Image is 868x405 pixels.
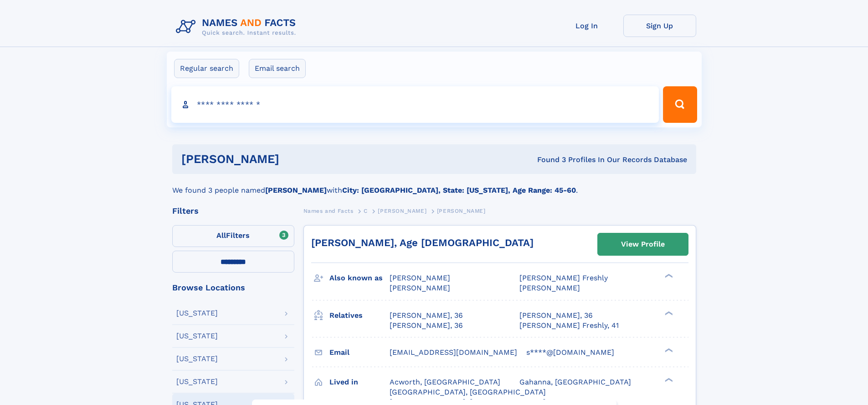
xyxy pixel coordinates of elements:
[172,225,294,247] label: Filters
[519,321,619,331] a: [PERSON_NAME] Freshly, 41
[390,378,500,386] span: Acworth, [GEOGRAPHIC_DATA]
[550,15,623,37] a: Log In
[378,208,426,214] span: [PERSON_NAME]
[265,186,327,195] b: [PERSON_NAME]
[174,59,239,78] label: Regular search
[390,274,450,282] span: [PERSON_NAME]
[663,273,673,279] div: ❯
[390,284,450,292] span: [PERSON_NAME]
[408,155,687,165] div: Found 3 Profiles In Our Records Database
[519,378,631,386] span: Gahanna, [GEOGRAPHIC_DATA]
[623,15,696,37] a: Sign Up
[390,388,546,396] span: [GEOGRAPHIC_DATA], [GEOGRAPHIC_DATA]
[181,153,408,165] h1: [PERSON_NAME]
[329,308,390,323] h3: Relatives
[621,234,665,255] div: View Profile
[171,86,659,123] input: search input
[663,377,673,383] div: ❯
[519,310,593,321] a: [PERSON_NAME], 36
[303,205,354,216] a: Names and Facts
[519,274,608,282] span: [PERSON_NAME] Freshly
[390,321,463,331] a: [PERSON_NAME], 36
[663,347,673,353] div: ❯
[378,205,426,216] a: [PERSON_NAME]
[216,231,226,240] span: All
[390,310,463,321] a: [PERSON_NAME], 36
[390,348,517,357] span: [EMAIL_ADDRESS][DOMAIN_NAME]
[364,208,368,214] span: C
[176,310,218,317] div: [US_STATE]
[519,284,580,292] span: [PERSON_NAME]
[663,310,673,316] div: ❯
[329,374,390,390] h3: Lived in
[172,207,294,215] div: Filters
[598,233,688,255] a: View Profile
[437,208,486,214] span: [PERSON_NAME]
[176,355,218,363] div: [US_STATE]
[663,86,697,123] button: Search Button
[172,284,294,292] div: Browse Locations
[176,332,218,340] div: [US_STATE]
[329,270,390,286] h3: Also known as
[172,15,303,39] img: Logo Names and Facts
[172,174,696,196] div: We found 3 people named with .
[249,59,306,78] label: Email search
[342,186,576,195] b: City: [GEOGRAPHIC_DATA], State: [US_STATE], Age Range: 45-60
[176,378,218,385] div: [US_STATE]
[311,237,534,248] a: [PERSON_NAME], Age [DEMOGRAPHIC_DATA]
[364,205,368,216] a: C
[329,345,390,360] h3: Email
